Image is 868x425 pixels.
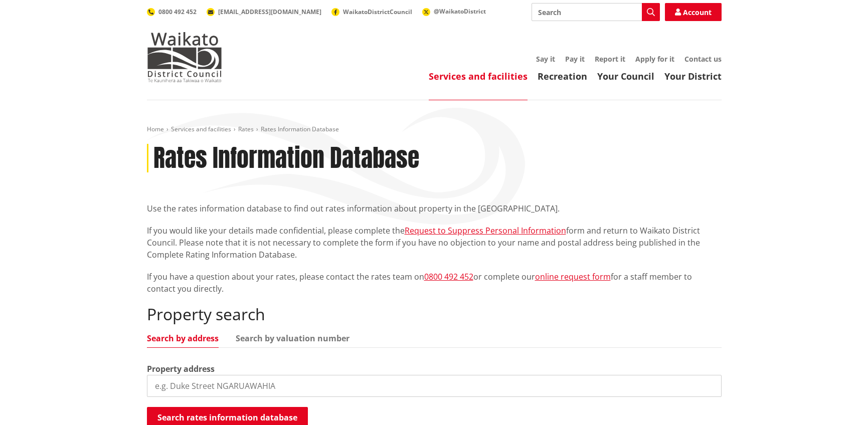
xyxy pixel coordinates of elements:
a: Your Council [597,70,654,82]
h2: Property search [147,305,722,324]
a: Rates [238,125,254,133]
span: 0800 492 452 [158,8,197,16]
a: Search by valuation number [236,334,350,342]
a: Pay it [565,54,585,64]
a: Say it [536,54,555,64]
a: Apply for it [635,54,674,64]
input: Search input [532,3,660,21]
a: Your District [664,70,722,82]
input: e.g. Duke Street NGARUAWAHIA [147,375,722,397]
label: Property address [147,363,215,375]
a: Contact us [684,54,722,64]
span: WaikatoDistrictCouncil [343,8,412,16]
a: WaikatoDistrictCouncil [331,8,412,16]
p: Use the rates information database to find out rates information about property in the [GEOGRAPHI... [147,202,722,215]
a: Home [147,125,164,133]
span: [EMAIL_ADDRESS][DOMAIN_NAME] [218,8,321,16]
a: online request form [535,271,611,282]
a: Request to Suppress Personal Information [405,225,566,236]
a: Account [665,3,722,21]
p: If you would like your details made confidential, please complete the form and return to Waikato ... [147,225,722,261]
span: Rates Information Database [261,125,339,133]
nav: breadcrumb [147,125,722,134]
span: @WaikatoDistrict [434,7,486,16]
a: 0800 492 452 [424,271,473,282]
h1: Rates Information Database [153,144,419,173]
a: Services and facilities [429,70,528,82]
img: Waikato District Council - Te Kaunihera aa Takiwaa o Waikato [147,32,222,82]
a: [EMAIL_ADDRESS][DOMAIN_NAME] [207,8,321,16]
a: 0800 492 452 [147,8,197,16]
a: Report it [595,54,625,64]
a: @WaikatoDistrict [422,7,486,16]
a: Recreation [538,70,587,82]
p: If you have a question about your rates, please contact the rates team on or complete our for a s... [147,271,722,295]
a: Search by address [147,334,219,342]
a: Services and facilities [171,125,231,133]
